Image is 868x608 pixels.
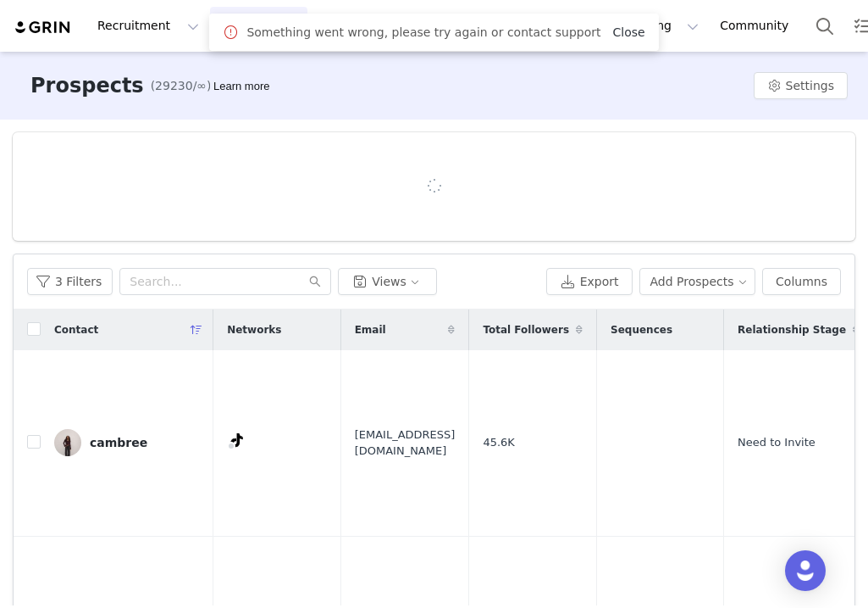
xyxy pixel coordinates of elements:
button: Search [806,7,843,45]
input: Search... [119,268,331,295]
span: (29230/∞) [151,77,212,95]
span: Total Followers [483,322,569,337]
img: grin logo [14,20,73,36]
i: icon: search [309,276,321,287]
span: Contact [54,322,98,337]
span: 45.6K [483,434,514,451]
img: 15e7fb1f-9bba-467d-aee0-48974355a07a.jpg [54,429,81,456]
button: Views [338,268,437,295]
button: Recruitment [87,7,209,45]
button: Contacts [210,7,307,45]
button: 3 Filters [27,268,113,295]
button: Content [511,7,603,45]
span: Networks [227,322,281,337]
div: Tooltip anchor [210,78,273,95]
span: Email [355,322,386,337]
div: cambree [90,436,147,449]
button: Messages [308,7,412,45]
button: Columns [762,268,841,295]
span: [EMAIL_ADDRESS][DOMAIN_NAME] [355,427,456,460]
button: Export [546,268,633,295]
div: Open Intercom Messenger [785,550,826,591]
span: Sequences [611,322,672,337]
button: Reporting [604,7,709,45]
button: Program [413,7,510,45]
button: Add Prospects [639,268,756,295]
h3: Prospects [30,70,144,101]
a: cambree [54,429,200,456]
span: Something went wrong, please try again or contact support [246,24,600,42]
a: Community [710,7,806,45]
span: Relationship Stage [738,322,846,337]
a: Close [612,25,644,39]
button: Settings [754,72,848,99]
